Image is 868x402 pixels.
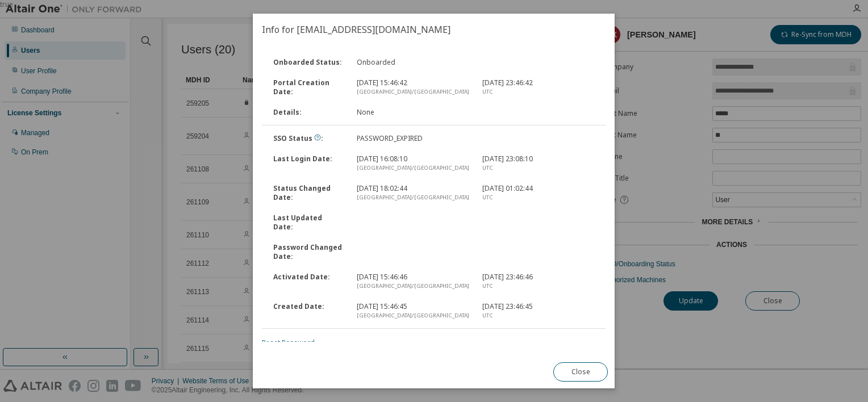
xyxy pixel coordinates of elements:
[357,193,469,202] div: [GEOGRAPHIC_DATA]/[GEOGRAPHIC_DATA]
[483,193,595,202] div: UTC
[266,134,350,143] div: SSO Status :
[350,273,476,291] div: [DATE] 15:46:46
[350,184,476,202] div: [DATE] 18:02:44
[357,282,469,291] div: [GEOGRAPHIC_DATA]/[GEOGRAPHIC_DATA]
[266,273,350,291] div: Activated Date :
[266,154,350,173] div: Last Login Date :
[357,87,469,97] div: [GEOGRAPHIC_DATA]/[GEOGRAPHIC_DATA]
[350,302,476,320] div: [DATE] 15:46:45
[483,87,595,97] div: UTC
[476,154,602,173] div: [DATE] 23:08:10
[266,58,350,67] div: Onboarded Status :
[266,78,350,97] div: Portal Creation Date :
[554,362,608,382] button: Close
[266,184,350,202] div: Status Changed Date :
[266,243,350,261] div: Password Changed Date :
[483,311,595,320] div: UTC
[476,302,602,320] div: [DATE] 23:46:45
[350,78,476,97] div: [DATE] 15:46:42
[350,134,476,143] div: PASSWORD_EXPIRED
[483,282,595,291] div: UTC
[476,273,602,291] div: [DATE] 23:46:46
[350,108,476,117] div: None
[253,14,615,45] h2: Info for [EMAIL_ADDRESS][DOMAIN_NAME]
[266,213,350,232] div: Last Updated Date :
[476,78,602,97] div: [DATE] 23:46:42
[357,164,469,173] div: [GEOGRAPHIC_DATA]/[GEOGRAPHIC_DATA]
[350,58,476,67] div: Onboarded
[350,154,476,173] div: [DATE] 16:08:10
[476,184,602,202] div: [DATE] 01:02:44
[262,338,315,347] a: Reset Password
[266,302,350,320] div: Created Date :
[483,164,595,173] div: UTC
[357,311,469,320] div: [GEOGRAPHIC_DATA]/[GEOGRAPHIC_DATA]
[266,108,350,117] div: Details :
